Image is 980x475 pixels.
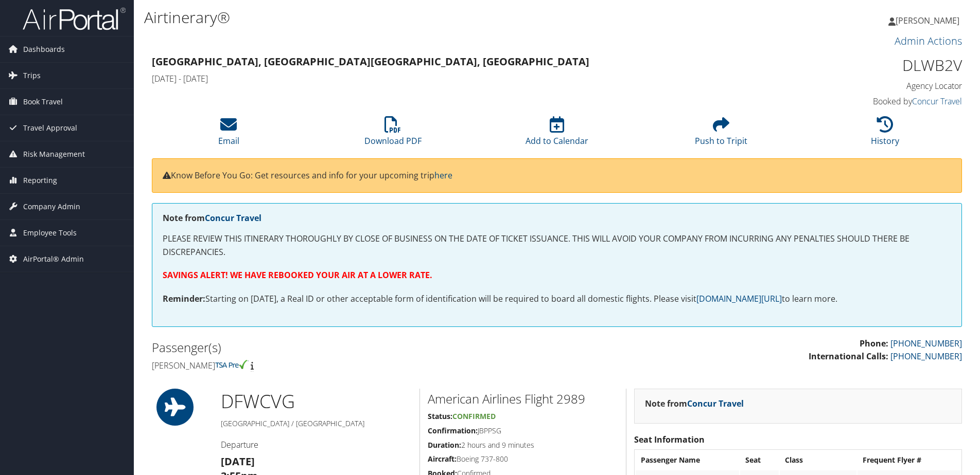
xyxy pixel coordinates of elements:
[428,411,452,421] strong: Status:
[890,338,962,349] a: [PHONE_NUMBER]
[152,360,549,371] h4: [PERSON_NAME]
[895,34,962,48] a: Admin Actions
[636,451,739,469] th: Passenger Name
[428,426,618,436] h5: JBPPSG
[687,398,744,409] a: Concur Travel
[152,54,589,68] strong: [GEOGRAPHIC_DATA], [GEOGRAPHIC_DATA] [GEOGRAPHIC_DATA], [GEOGRAPHIC_DATA]
[144,7,694,28] h1: Airtinerary®
[695,122,747,147] a: Push to Tripit
[428,440,461,450] strong: Duration:
[23,141,85,167] span: Risk Management
[526,122,588,147] a: Add to Calendar
[888,5,970,36] a: [PERSON_NAME]
[205,212,261,224] a: Concur Travel
[364,122,422,147] a: Download PDF
[696,293,782,304] a: [DOMAIN_NAME][URL]
[771,96,962,107] h4: Booked by
[152,339,549,356] h2: Passenger(s)
[634,434,705,445] strong: Seat Information
[740,451,779,469] th: Seat
[163,293,951,306] p: Starting on [DATE], a Real ID or other acceptable form of identification will be required to boar...
[163,212,261,224] strong: Note from
[152,73,756,84] h4: [DATE] - [DATE]
[890,351,962,362] a: [PHONE_NUMBER]
[23,194,80,220] span: Company Admin
[912,96,962,107] a: Concur Travel
[221,418,412,429] h5: [GEOGRAPHIC_DATA] / [GEOGRAPHIC_DATA]
[771,54,962,76] h1: DLWB2V
[428,390,618,408] h2: American Airlines Flight 2989
[23,63,41,88] span: Trips
[23,168,57,193] span: Reporting
[809,351,888,362] strong: International Calls:
[23,7,126,31] img: airportal-logo.png
[428,426,478,435] strong: Confirmation:
[221,454,255,468] strong: [DATE]
[428,454,457,464] strong: Aircraft:
[645,398,744,409] strong: Note from
[780,451,856,469] th: Class
[860,338,888,349] strong: Phone:
[452,411,496,421] span: Confirmed
[221,439,412,450] h4: Departure
[871,122,899,147] a: History
[23,89,63,115] span: Book Travel
[896,15,959,26] span: [PERSON_NAME]
[428,454,618,464] h5: Boeing 737-800
[163,232,951,259] p: PLEASE REVIEW THIS ITINERARY THOROUGHLY BY CLOSE OF BUSINESS ON THE DATE OF TICKET ISSUANCE. THIS...
[163,269,432,281] strong: SAVINGS ALERT! WE HAVE REBOOKED YOUR AIR AT A LOWER RATE.
[771,80,962,92] h4: Agency Locator
[434,170,452,181] a: here
[23,36,65,62] span: Dashboards
[163,293,205,304] strong: Reminder:
[23,115,77,141] span: Travel Approval
[857,451,960,469] th: Frequent Flyer #
[218,122,239,147] a: Email
[23,246,84,272] span: AirPortal® Admin
[428,440,618,450] h5: 2 hours and 9 minutes
[221,389,412,414] h1: DFW CVG
[163,169,951,182] p: Know Before You Go: Get resources and info for your upcoming trip
[215,360,249,369] img: tsa-precheck.png
[23,220,77,246] span: Employee Tools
